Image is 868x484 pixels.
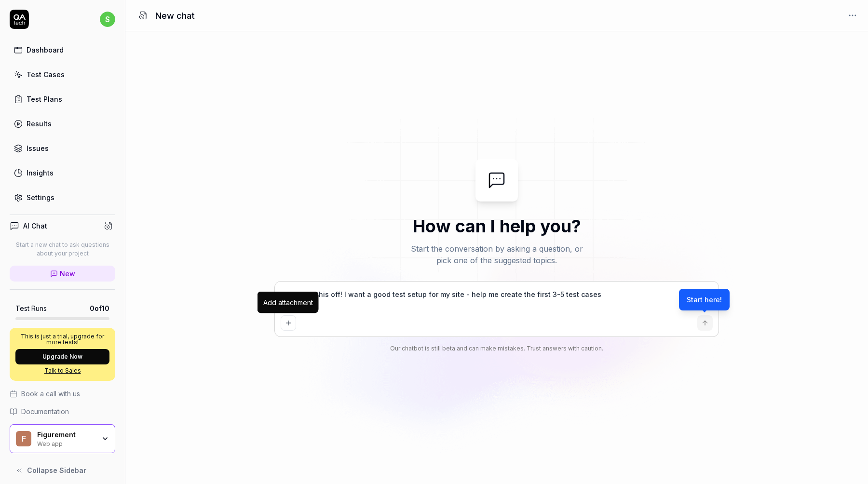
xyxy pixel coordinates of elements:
div: Start here! [679,289,730,310]
span: 0 of 10 [90,303,109,313]
h1: New chat [155,9,195,22]
a: Test Cases [10,65,115,84]
span: Documentation [21,406,69,417]
div: Dashboard [27,45,64,55]
h5: Test Runs [15,304,47,313]
textarea: Let's kick this off! I want a good test setup for my site - help me create the first 3-5 test cases [281,287,713,311]
button: FFigurementWeb app [10,424,115,453]
span: F [16,431,31,446]
a: Dashboard [10,40,115,59]
div: Issues [27,143,49,153]
h4: AI Chat [23,221,47,231]
div: Our chatbot is still beta and can make mistakes. Trust answers with caution. [275,344,719,353]
p: This is just a trial, upgrade for more tests! [15,334,109,345]
p: Start a new chat to ask questions about your project [10,241,115,258]
span: s [100,12,115,27]
div: Insights [27,168,54,178]
a: Results [10,114,115,133]
a: New [10,266,115,282]
button: Collapse Sidebar [10,461,115,480]
div: Results [27,119,52,129]
span: Book a call with us [21,389,80,399]
button: Add attachment [281,315,296,331]
span: New [60,269,75,279]
button: s [100,10,115,29]
a: Book a call with us [10,389,115,399]
a: Test Plans [10,90,115,108]
a: Documentation [10,406,115,417]
div: Settings [27,192,54,202]
div: Test Cases [27,69,65,80]
div: Test Plans [27,94,62,104]
a: Settings [10,188,115,207]
div: Add attachment [263,297,313,308]
a: Insights [10,163,115,182]
a: Issues [10,139,115,158]
span: Collapse Sidebar [27,465,86,475]
button: Upgrade Now [15,349,109,364]
div: Web app [37,439,95,447]
a: Talk to Sales [15,366,109,375]
div: Figurement [37,430,95,439]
